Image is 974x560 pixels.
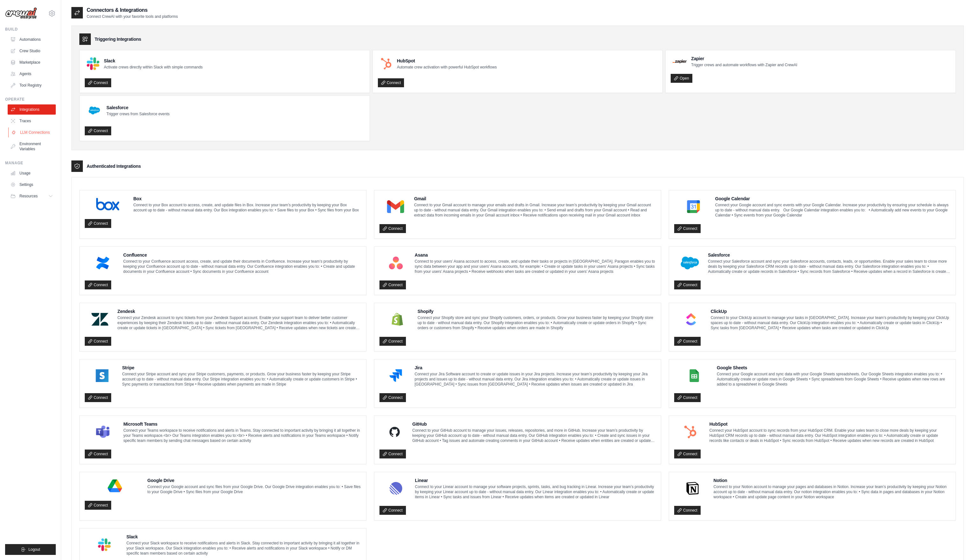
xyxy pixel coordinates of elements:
h4: Slack [104,58,203,64]
h4: Zendesk [118,308,361,315]
h4: Stripe [122,365,361,371]
img: Logo [5,7,37,19]
img: Jira Logo [381,369,410,382]
h4: Microsoft Teams [123,421,361,427]
p: Trigger crews and automate workflows with Zapier and CrewAI [691,62,797,67]
p: Connect your Jira Software account to create or update issues in your Jira projects. Increase you... [415,372,656,387]
a: Integrations [8,104,56,115]
p: Activate crews directly within Slack with simple commands [104,65,203,70]
h4: Google Drive [148,477,361,484]
p: Connect to your Box account to access, create, and update files in Box. Increase your team’s prod... [133,202,361,213]
h2: Connectors & Integrations [87,6,178,14]
h4: Asana [415,252,656,258]
a: Connect [85,280,111,289]
a: Connect [85,450,111,458]
a: Crew Studio [8,46,56,56]
a: Connect [379,393,406,402]
img: Box Logo [87,198,129,210]
div: Manage [5,160,56,166]
h3: Triggering Integrations [95,36,141,42]
h4: Salesforce [708,252,950,258]
a: Marketplace [8,57,56,67]
h4: Jira [415,365,656,371]
p: Connect to your users’ Asana account to access, create, and update their tasks or projects in [GE... [415,259,656,274]
img: Google Drive Logo [87,479,143,492]
img: Shopify Logo [381,313,413,326]
a: Connect [85,501,111,510]
a: Connect [85,337,111,346]
p: Connect your Teams workspace to receive notifications and alerts in Teams. Stay connected to impo... [123,428,361,443]
a: Connect [674,506,701,515]
img: Slack Logo [87,538,122,551]
p: Connect CrewAI with your favorite tools and platforms [87,14,178,19]
img: GitHub Logo [381,426,408,438]
p: Connect to your Notion account to manage your pages and databases in Notion. Increase your team’s... [713,484,950,500]
a: Connect [674,224,701,233]
img: Salesforce Logo [676,257,703,269]
div: Build [5,27,56,32]
p: Connect to your Gmail account to manage your emails and drafts in Gmail. Increase your team’s pro... [414,202,656,218]
a: Environment Variables [8,139,56,154]
a: Connect [379,337,406,346]
a: Automations [8,34,56,45]
a: Connect [379,224,406,233]
p: Connect to your Linear account to manage your software projects, sprints, tasks, and bug tracking... [415,484,656,500]
img: Asana Logo [381,257,410,269]
a: Connect [674,450,701,458]
button: Logout [5,544,56,555]
img: Google Calendar Logo [676,200,711,213]
h4: Notion [713,477,950,484]
h4: Box [133,195,361,202]
a: Connect [85,393,111,402]
h4: HubSpot [397,58,497,64]
a: Connect [379,506,406,515]
h4: Zapier [691,55,797,62]
h4: Confluence [123,252,361,258]
p: Connect your Slack workspace to receive notifications and alerts in Slack. Stay connected to impo... [126,541,361,556]
a: Settings [8,180,56,190]
img: Gmail Logo [381,200,410,213]
p: Connect your HubSpot account to sync records from your HubSpot CRM. Enable your sales team to clo... [709,428,950,443]
img: Google Sheets Logo [676,369,712,382]
a: Connect [674,280,701,289]
h4: Salesforce [106,104,170,111]
p: Connect your Google account and sync files from your Google Drive. Our Google Drive integration e... [148,484,361,494]
img: Stripe Logo [87,369,118,382]
p: Connect your Shopify store and sync your Shopify customers, orders, or products. Grow your busine... [418,315,656,330]
div: Operate [5,97,56,102]
p: Connect to your Confluence account access, create, and update their documents in Confluence. Incr... [123,259,361,274]
a: Connect [379,450,406,458]
h4: GitHub [412,421,656,427]
img: HubSpot Logo [380,57,393,70]
p: Trigger crews from Salesforce events [106,111,170,117]
img: Linear Logo [381,482,410,495]
p: Connect your Stripe account and sync your Stripe customers, payments, or products. Grow your busi... [122,372,361,387]
span: Resources [19,194,38,199]
a: Connect [379,280,406,289]
a: Open [671,74,692,83]
p: Connect to your GitHub account to manage your issues, releases, repositories, and more in GitHub.... [412,428,656,443]
a: Connect [85,219,111,228]
p: Connect your Salesforce account and sync your Salesforce accounts, contacts, leads, or opportunit... [708,259,950,274]
p: Connect your Google account and sync data with your Google Sheets spreadsheets. Our Google Sheets... [717,372,950,387]
img: HubSpot Logo [676,426,705,438]
p: Connect to your ClickUp account to manage your tasks in [GEOGRAPHIC_DATA]. Increase your team’s p... [711,315,950,330]
h4: Shopify [418,308,656,315]
a: Tool Registry [8,80,56,90]
a: LLM Connections [8,127,56,138]
img: Zendesk Logo [87,313,113,326]
img: Microsoft Teams Logo [87,426,119,438]
a: Usage [8,168,56,178]
img: Zapier Logo [673,60,687,63]
img: ClickUp Logo [676,313,706,326]
p: Connect your Zendesk account to sync tickets from your Zendesk Support account. Enable your suppo... [118,315,361,330]
a: Connect [378,78,404,87]
a: Connect [85,78,111,87]
a: Connect [674,337,701,346]
h4: Linear [415,477,656,484]
h4: Google Calendar [715,195,950,202]
h4: Slack [126,534,361,540]
a: Connect [85,126,111,135]
p: Automate crew activation with powerful HubSpot workflows [397,65,497,70]
img: Slack Logo [87,57,99,70]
